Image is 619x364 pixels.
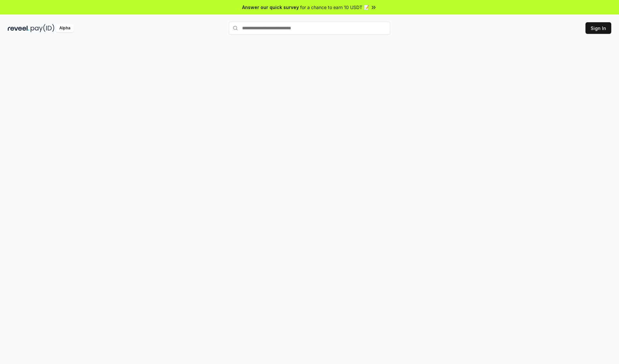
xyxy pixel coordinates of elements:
img: pay_id [31,24,54,32]
span: Answer our quick survey [242,4,299,11]
div: Alpha [56,24,74,32]
button: Sign In [585,22,611,34]
span: for a chance to earn 10 USDT 📝 [300,4,369,11]
img: reveel_dark [8,24,29,32]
